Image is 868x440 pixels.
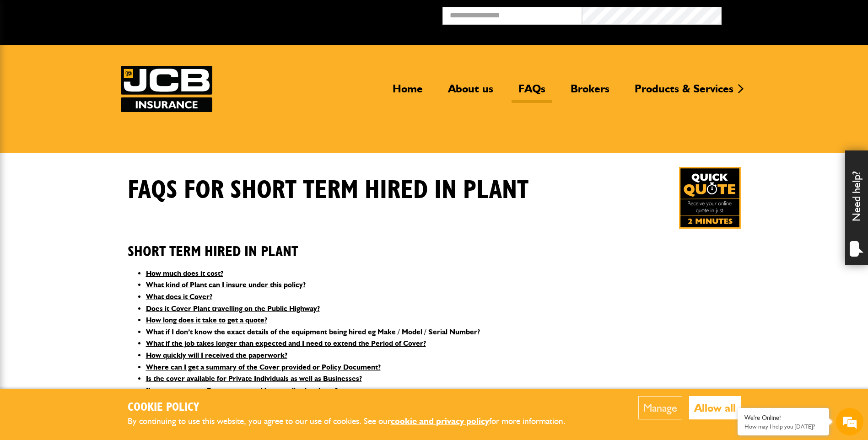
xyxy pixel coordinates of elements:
[146,327,480,336] a: What if I don’t know the exact details of the equipment being hired eg Make / Model / Serial Number?
[391,416,489,426] a: cookie and privacy policy
[679,167,741,229] img: Quick Quote
[128,229,741,260] h2: Short Term Hired In Plant
[628,82,740,103] a: Products & Services
[744,414,822,422] div: We're Online!
[638,396,682,419] button: Manage
[146,339,426,348] a: What if the job takes longer than expected and I need to extend the Period of Cover?
[564,82,616,103] a: Brokers
[121,66,212,112] img: JCB Insurance Services logo
[146,374,362,383] a: Is the cover available for Private Individuals as well as Businesses?
[146,292,212,301] a: What does it Cover?
[128,175,528,206] h1: FAQS for Short Term Hired In Plant
[512,82,552,103] a: FAQs
[146,269,223,278] a: How much does it cost?
[845,150,868,265] div: Need help?
[128,401,581,415] h2: Cookie Policy
[146,280,306,289] a: What kind of Plant can I insure under this policy?
[146,351,287,360] a: How quickly will I received the paperwork?
[146,386,338,395] a: I’m not great on a Computer – can I buy a policy by phone?
[722,7,861,21] button: Broker Login
[128,414,581,429] p: By continuing to use this website, you agree to our use of cookies. See our for more information.
[146,363,381,371] a: Where can I get a summary of the Cover provided or Policy Document?
[689,396,741,419] button: Allow all
[386,82,430,103] a: Home
[146,316,267,324] a: How long does it take to get a quote?
[679,167,741,229] a: Get your insurance quote in just 2-minutes
[441,82,500,103] a: About us
[744,423,822,430] p: How may I help you today?
[146,304,320,313] a: Does it Cover Plant travelling on the Public Highway?
[121,66,212,112] a: JCB Insurance Services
